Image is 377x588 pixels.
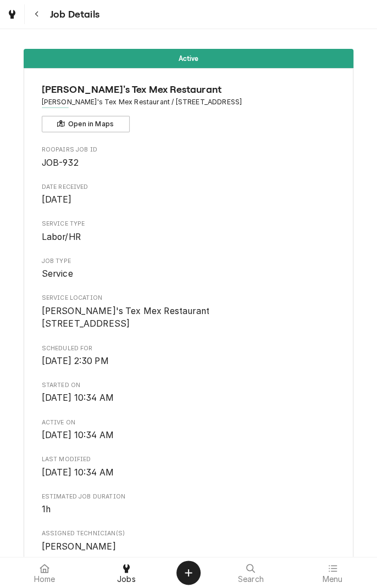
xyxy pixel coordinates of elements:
span: Roopairs Job ID [42,156,336,170]
button: Open in Maps [42,116,130,132]
span: Service Type [42,231,336,244]
div: Roopairs Job ID [42,145,336,169]
a: Go to Jobs [2,4,22,24]
span: Home [34,575,56,584]
span: Last Modified [42,466,336,479]
span: [PERSON_NAME]'s Tex Mex Restaurant [STREET_ADDRESS] [42,306,209,329]
div: Service Location [42,294,336,331]
a: Home [4,559,85,586]
span: Jobs [117,575,136,584]
span: [DATE] 10:34 AM [42,467,114,478]
button: Navigate back [27,4,47,24]
span: Active [179,55,199,62]
span: [PERSON_NAME] [42,541,116,552]
span: Date Received [42,193,336,206]
button: Create Object [176,561,201,585]
span: Job Details [47,7,99,22]
span: Started On [42,391,336,405]
div: Estimated Job Duration [42,492,336,516]
span: JOB-932 [42,158,79,168]
span: 1h [42,504,51,514]
span: Last Modified [42,455,336,464]
span: Assigned Technician(s) [42,540,336,553]
span: Service Location [42,294,336,303]
span: Roopairs Job ID [42,145,336,154]
div: Date Received [42,183,336,206]
span: Active On [42,418,336,427]
div: Job Type [42,257,336,281]
a: Menu [292,559,373,586]
span: Started On [42,381,336,390]
span: [DATE] [42,194,72,205]
span: Estimated Job Duration [42,503,336,516]
div: Assigned Technician(s) [42,529,336,553]
div: Started On [42,381,336,405]
span: [DATE] 10:34 AM [42,393,114,403]
span: Job Type [42,257,336,266]
span: Service Location [42,305,336,331]
div: Scheduled For [42,344,336,368]
div: Service Type [42,220,336,243]
span: Address [42,97,336,107]
div: Client Information [42,82,336,132]
span: Active On [42,429,336,442]
span: Search [238,575,264,584]
span: Labor/HR [42,232,81,242]
span: Scheduled For [42,355,336,368]
div: Active On [42,418,336,442]
span: [DATE] 10:34 AM [42,430,114,440]
span: Job Type [42,267,336,281]
span: Scheduled For [42,344,336,353]
span: Name [42,82,336,97]
span: Assigned Technician(s) [42,529,336,538]
span: [DATE] 2:30 PM [42,356,109,366]
span: Menu [322,575,342,584]
div: Status [24,49,353,68]
span: Date Received [42,183,336,192]
a: Search [210,559,291,586]
span: Service Type [42,220,336,228]
span: Service [42,268,73,279]
div: Last Modified [42,455,336,479]
span: Estimated Job Duration [42,492,336,501]
a: Jobs [86,559,167,586]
